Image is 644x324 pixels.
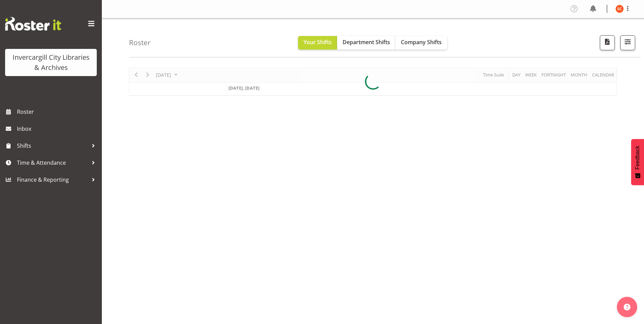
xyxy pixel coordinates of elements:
[17,141,88,151] span: Shifts
[634,146,641,169] span: Feedback
[401,38,442,46] span: Company Shifts
[600,35,615,50] button: Download a PDF of the roster for the current day
[17,175,88,185] span: Finance & Reporting
[303,38,332,46] span: Your Shifts
[298,36,337,50] button: Your Shifts
[17,107,98,117] span: Roster
[337,36,395,50] button: Department Shifts
[631,139,644,185] button: Feedback - Show survey
[12,52,90,73] div: Invercargill City Libraries & Archives
[5,17,61,31] img: Rosterit website logo
[395,36,447,50] button: Company Shifts
[129,39,151,47] h4: Roster
[615,5,624,13] img: serena-casey11690.jpg
[620,35,635,50] button: Filter Shifts
[17,124,98,134] span: Inbox
[624,304,630,310] img: help-xxl-2.png
[17,158,88,168] span: Time & Attendance
[343,38,390,46] span: Department Shifts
